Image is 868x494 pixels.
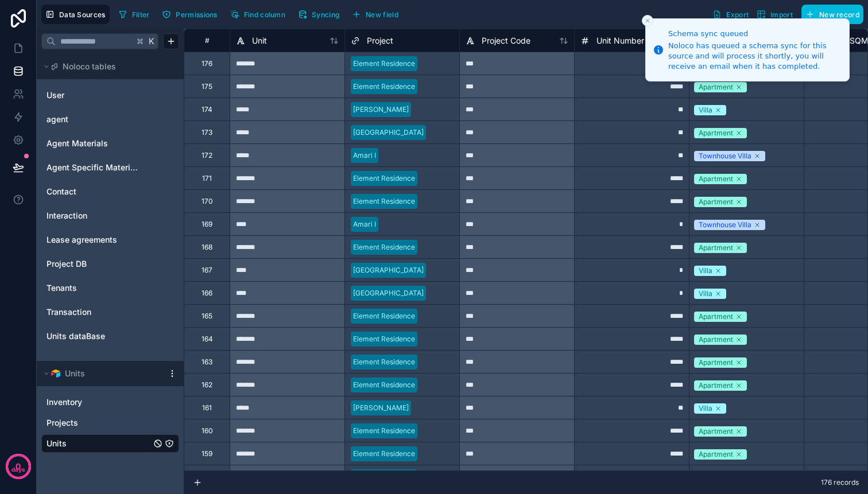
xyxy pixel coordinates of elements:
span: Projects [46,417,78,429]
span: Project DB [46,258,87,270]
span: Contact [46,186,76,197]
div: 164 [201,334,213,344]
button: Permissions [158,6,221,23]
div: 165 [201,312,212,321]
a: Transaction [46,306,139,318]
span: Filter [132,10,150,19]
span: Unit Number [596,35,644,46]
a: Interaction [46,210,139,221]
button: New field [348,6,402,23]
div: 167 [201,266,212,275]
div: 161 [202,403,212,413]
div: Element Residence [353,196,415,207]
img: Airtable Logo [51,369,60,378]
div: Apartment [699,243,733,253]
span: User [46,90,64,101]
p: 0 [15,461,21,472]
div: 162 [201,380,212,390]
div: Agent Specific Materials [41,158,179,177]
div: Element Residence [353,357,415,367]
div: Apartment [699,380,733,391]
div: Apartment [699,197,733,207]
div: Element Residence [353,173,415,184]
a: Contact [46,186,139,197]
div: Units dataBase [41,327,179,345]
span: Project [367,35,393,46]
div: Tenants [41,279,179,297]
div: 171 [202,174,212,183]
span: Inventory [46,396,82,408]
span: Noloco tables [63,61,116,72]
button: Data Sources [41,5,110,24]
div: 166 [201,289,212,298]
button: Find column [226,6,289,23]
a: Syncing [294,6,348,23]
a: Agent Materials [46,138,139,149]
a: Agent Specific Materials [46,162,139,173]
a: User [46,90,139,101]
button: Close toast [642,15,653,26]
div: Apartment [699,449,733,460]
div: 163 [201,357,212,367]
button: Noloco tables [41,59,172,75]
div: Element Residence [353,449,415,459]
div: Villa [699,266,712,276]
div: Element Residence [353,380,415,390]
button: New record [801,5,863,24]
div: 160 [201,426,213,435]
div: 175 [201,82,212,91]
div: Interaction [41,207,179,225]
div: Villa [699,289,712,299]
div: 173 [201,128,212,137]
div: [GEOGRAPHIC_DATA] [353,288,424,298]
span: K [148,37,156,45]
a: agent [46,114,139,125]
span: Lease agreements [46,234,117,246]
button: Airtable LogoUnits [41,365,163,382]
button: Syncing [294,6,343,23]
div: Townhouse Villa [699,151,751,161]
div: 172 [201,151,212,160]
div: 168 [201,243,212,252]
span: Permissions [176,10,217,19]
div: User [41,86,179,104]
div: [PERSON_NAME] [353,403,409,413]
button: Filter [114,6,154,23]
div: 159 [201,449,212,458]
div: 176 [201,59,212,68]
div: Apartment [699,128,733,138]
div: Transaction [41,303,179,321]
span: Syncing [312,10,339,19]
div: Apartment [699,312,733,322]
div: Schema sync queued [668,28,840,40]
span: Interaction [46,210,87,221]
span: Find column [244,10,285,19]
a: New record [797,5,863,24]
span: Transaction [46,306,91,318]
div: Apartment [699,174,733,184]
div: [PERSON_NAME] [353,104,409,115]
a: Permissions [158,6,226,23]
div: Townhouse Villa [699,220,751,230]
a: Projects [46,417,151,429]
div: Element Residence [353,59,415,69]
div: Inventory [41,393,179,411]
a: Units [46,438,151,449]
div: [GEOGRAPHIC_DATA] [353,265,424,275]
button: Import [753,5,797,24]
a: Inventory [46,396,151,408]
a: Lease agreements [46,234,139,246]
div: Element Residence [353,242,415,252]
div: [GEOGRAPHIC_DATA] [353,127,424,138]
div: 169 [201,220,212,229]
button: Export [708,5,753,24]
span: agent [46,114,68,125]
div: Noloco has queued a schema sync for this source and will process it shortly, you will receive an ... [668,41,840,72]
span: Units dataBase [46,330,105,342]
div: Amari I [353,219,376,230]
span: 176 records [821,478,859,487]
a: Project DB [46,258,139,270]
span: Agent Materials [46,138,108,149]
div: agent [41,110,179,129]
